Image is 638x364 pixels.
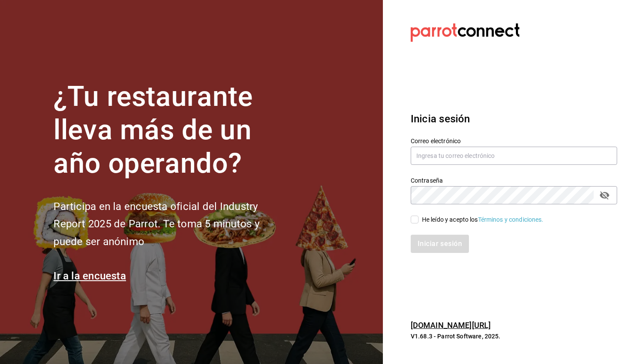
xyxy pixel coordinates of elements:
p: V1.68.3 - Parrot Software, 2025. [411,332,617,341]
a: Ir a la encuesta [53,270,126,282]
a: [DOMAIN_NAME][URL] [411,321,491,330]
label: Contraseña [411,177,617,184]
h3: Inicia sesión [411,111,617,127]
h1: ¿Tu restaurante lleva más de un año operando? [53,80,288,180]
label: Correo electrónico [411,138,617,144]
a: Términos y condiciones. [478,216,544,223]
button: passwordField [597,188,612,203]
h2: Participa en la encuesta oficial del Industry Report 2025 de Parrot. Te toma 5 minutos y puede se... [53,198,288,251]
input: Ingresa tu correo electrónico [411,147,617,165]
div: He leído y acepto los [422,215,544,224]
